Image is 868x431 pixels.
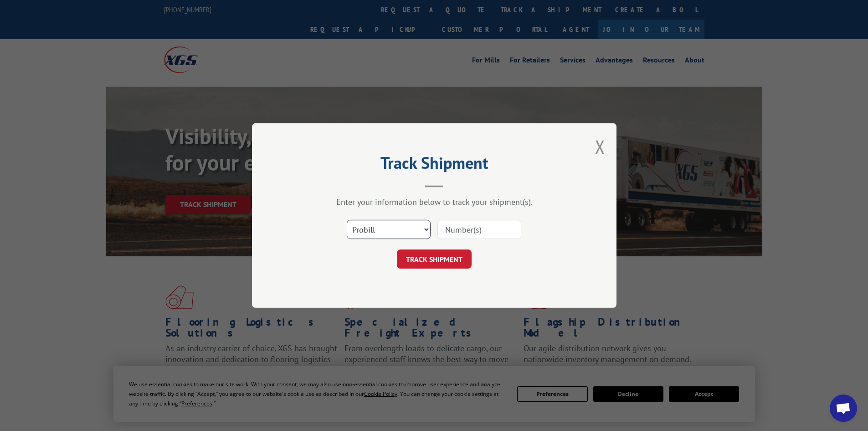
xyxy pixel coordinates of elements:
h2: Track Shipment [298,156,571,174]
button: Close modal [595,135,605,159]
button: TRACK SHIPMENT [397,249,472,269]
input: Number(s) [437,220,521,239]
div: Enter your information below to track your shipment(s). [298,197,571,207]
div: Open chat [830,395,857,422]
